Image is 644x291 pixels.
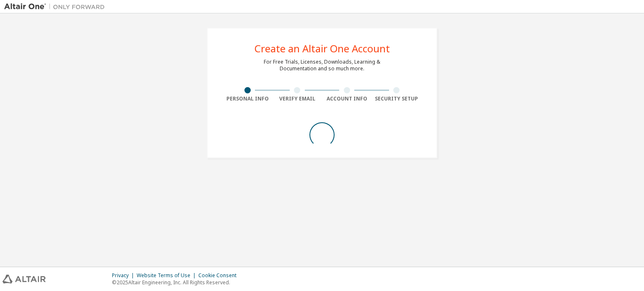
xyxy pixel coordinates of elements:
[3,275,46,283] img: altair_logo.svg
[273,95,322,102] div: Verify Email
[4,3,109,11] img: Altair One
[223,95,273,102] div: Personal Info
[372,95,422,102] div: Security Setup
[322,95,372,102] div: Account Info
[112,279,241,286] p: © 2025 Altair Engineering, Inc. All Rights Reserved.
[264,59,380,72] div: For Free Trials, Licenses, Downloads, Learning & Documentation and so much more.
[198,272,241,279] div: Cookie Consent
[137,272,198,279] div: Website Terms of Use
[112,272,137,279] div: Privacy
[254,44,390,54] div: Create an Altair One Account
